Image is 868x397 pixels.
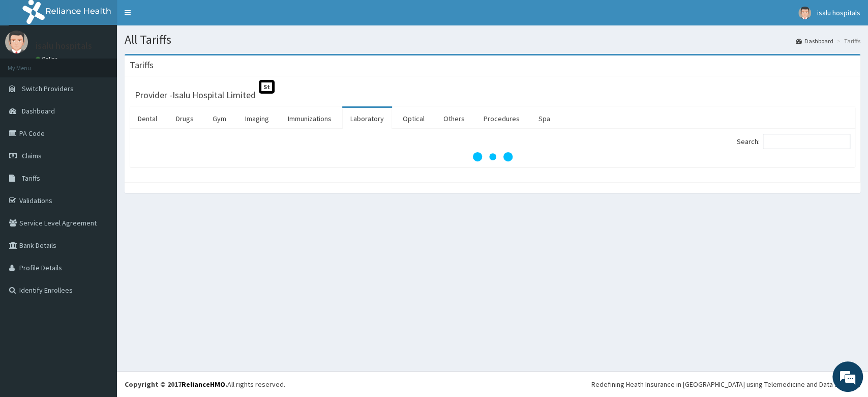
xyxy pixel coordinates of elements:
a: Procedures [475,108,528,129]
span: Switch Providers [22,84,74,93]
span: St [259,80,275,94]
a: Gym [204,108,234,129]
span: We're online! [59,128,140,231]
label: Search: [737,134,850,149]
a: Dental [130,108,165,129]
p: isalu hospitals [36,41,92,50]
a: Imaging [237,108,277,129]
li: Tariffs [834,37,860,45]
a: Others [435,108,473,129]
div: Minimize live chat window [167,5,191,30]
h3: Tariffs [130,61,154,70]
h1: All Tariffs [125,33,860,46]
strong: Copyright © 2017 . [125,380,227,389]
span: isalu hospitals [817,8,860,17]
img: d_794563401_company_1708531726252_794563401 [19,51,41,76]
span: Tariffs [22,174,40,183]
a: Dashboard [796,37,833,45]
input: Search: [763,134,850,149]
svg: audio-loading [472,136,513,177]
img: User Image [798,7,811,19]
footer: All rights reserved. [117,371,868,397]
span: Dashboard [22,106,55,116]
div: Chat with us now [53,57,171,70]
img: User Image [5,31,28,53]
span: Claims [22,151,42,160]
a: Spa [530,108,558,129]
h3: Provider - Isalu Hospital Limited [135,91,256,100]
textarea: Type your message and hit 'Enter' [5,278,194,314]
a: Laboratory [342,108,392,129]
a: Optical [395,108,433,129]
a: RelianceHMO [182,380,225,389]
a: Online [36,55,60,63]
a: Immunizations [280,108,340,129]
div: Redefining Heath Insurance in [GEOGRAPHIC_DATA] using Telemedicine and Data Science! [591,379,860,389]
a: Drugs [168,108,202,129]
